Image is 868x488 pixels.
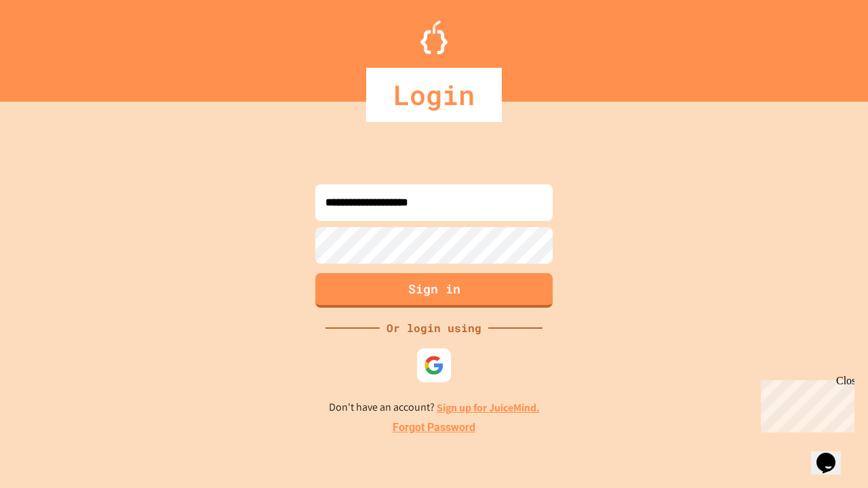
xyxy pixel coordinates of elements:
a: Sign up for JuiceMind. [437,401,540,415]
div: Login [366,68,502,122]
a: Forgot Password [393,420,475,436]
div: Or login using [380,320,488,336]
p: Don't have an account? [329,399,540,416]
img: google-icon.svg [424,355,444,375]
iframe: chat widget [755,375,854,432]
button: Sign in [315,273,553,308]
div: Chat with us now!Close [5,5,94,86]
img: Logo.svg [420,20,448,54]
iframe: chat widget [811,434,854,474]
